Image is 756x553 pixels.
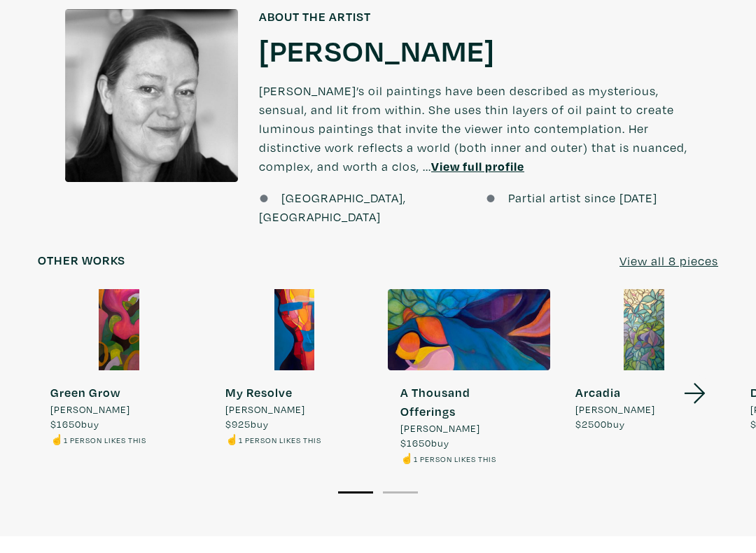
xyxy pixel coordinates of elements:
a: View all 8 pieces [619,251,718,270]
li: ☝️ [400,451,519,466]
u: View all 8 pieces [619,253,718,269]
span: [PERSON_NAME] [575,402,655,417]
h6: About the artist [259,9,692,24]
strong: Arcadia [575,384,621,400]
a: Arcadia [PERSON_NAME] $2500buy [563,289,725,432]
span: [PERSON_NAME] [225,402,305,417]
a: A Thousand Offerings [PERSON_NAME] $1650buy ☝️1 person likes this [388,289,550,466]
strong: Green Grow [50,384,120,400]
a: Green Grow [PERSON_NAME] $1650buy ☝️1 person likes this [38,289,200,447]
span: Partial artist since [DATE] [508,190,657,206]
a: View full profile [431,158,524,174]
p: [PERSON_NAME]’s oil paintings have been described as mysterious, sensual, and lit from within. Sh... [259,69,692,188]
a: My Resolve [PERSON_NAME] $925buy ☝️1 person likes this [213,289,375,447]
span: $2500 [575,417,607,430]
strong: A Thousand Offerings [400,384,470,419]
a: [PERSON_NAME] [259,31,495,69]
span: buy [50,417,99,430]
span: buy [400,436,449,449]
span: [PERSON_NAME] [50,402,130,417]
li: ☝️ [50,432,146,447]
span: [GEOGRAPHIC_DATA], [GEOGRAPHIC_DATA] [259,190,406,225]
span: $1650 [400,436,431,449]
span: buy [225,417,269,430]
span: [PERSON_NAME] [400,421,480,436]
small: 1 person likes this [64,435,146,445]
li: ☝️ [225,432,321,447]
small: 1 person likes this [239,435,321,445]
strong: My Resolve [225,384,293,400]
small: 1 person likes this [414,454,496,464]
button: 1 of 2 [338,491,373,493]
h6: Other works [38,253,125,268]
span: $925 [225,417,251,430]
button: 2 of 2 [383,491,418,493]
span: $1650 [50,417,81,430]
span: buy [575,417,625,430]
